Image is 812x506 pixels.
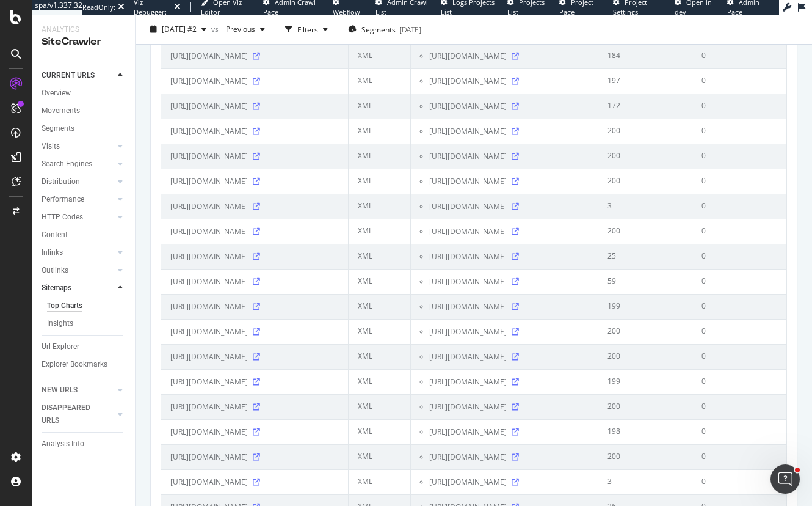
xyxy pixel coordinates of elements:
[42,211,83,224] div: HTTP Codes
[42,384,78,397] div: NEW URLS
[361,24,396,34] span: Segments
[221,20,270,39] button: Previous
[253,378,260,386] a: Visit Online Page
[42,69,114,82] a: CURRENT URLS
[429,251,507,263] span: [URL][DOMAIN_NAME]
[170,326,248,338] span: [URL][DOMAIN_NAME]
[429,50,507,62] span: [URL][DOMAIN_NAME]
[512,378,519,386] a: Visit Online Page
[42,158,92,170] div: Search Engines
[42,140,114,153] a: Visits
[297,24,318,34] div: Filters
[692,219,786,244] td: 0
[42,282,114,295] a: Sitemaps
[253,53,260,60] a: Visit Online Page
[598,119,692,144] td: 200
[349,444,411,469] td: XML
[512,453,519,461] a: Visit Online Page
[429,100,507,112] span: [URL][DOMAIN_NAME]
[349,119,411,144] td: XML
[598,244,692,269] td: 25
[349,294,411,319] td: XML
[42,35,125,49] div: SiteCrawler
[429,451,507,463] span: [URL][DOMAIN_NAME]
[42,24,125,35] div: Analytics
[598,94,692,119] td: 172
[598,319,692,344] td: 200
[42,358,126,371] a: Explorer Bookmarks
[692,369,786,394] td: 0
[349,269,411,294] td: XML
[170,426,248,438] span: [URL][DOMAIN_NAME]
[692,119,786,144] td: 0
[349,43,411,68] td: XML
[429,376,507,388] span: [URL][DOMAIN_NAME]
[170,451,248,463] span: [URL][DOMAIN_NAME]
[145,20,211,39] button: [DATE] #2
[429,326,507,338] span: [URL][DOMAIN_NAME]
[253,128,260,135] a: Visit Online Page
[429,226,507,238] span: [URL][DOMAIN_NAME]
[512,303,519,310] a: Visit Online Page
[42,229,126,241] a: Content
[47,299,82,312] div: Top Charts
[42,105,126,117] a: Movements
[211,24,221,34] span: vs
[170,150,248,163] span: [URL][DOMAIN_NAME]
[42,211,114,224] a: HTTP Codes
[42,122,126,135] a: Segments
[512,428,519,436] a: Visit Online Page
[253,78,260,85] a: Visit Online Page
[170,401,248,413] span: [URL][DOMAIN_NAME]
[349,469,411,494] td: XML
[42,438,126,450] a: Analysis Info
[82,2,115,12] div: ReadOnly:
[170,75,248,87] span: [URL][DOMAIN_NAME]
[253,353,260,361] a: Visit Online Page
[349,369,411,394] td: XML
[221,24,255,34] span: Previous
[598,394,692,419] td: 200
[253,453,260,461] a: Visit Online Page
[692,419,786,444] td: 0
[598,469,692,494] td: 3
[42,246,63,259] div: Inlinks
[42,402,114,427] a: DISAPPEARED URLS
[598,169,692,194] td: 200
[692,194,786,219] td: 0
[253,228,260,235] a: Visit Online Page
[253,403,260,411] a: Visit Online Page
[692,269,786,294] td: 0
[512,278,519,285] a: Visit Online Page
[512,103,519,110] a: Visit Online Page
[512,328,519,335] a: Visit Online Page
[512,128,519,135] a: Visit Online Page
[280,20,333,39] button: Filters
[42,282,71,295] div: Sitemaps
[170,226,248,238] span: [URL][DOMAIN_NAME]
[42,87,71,100] div: Overview
[598,269,692,294] td: 59
[253,103,260,110] a: Visit Online Page
[512,153,519,160] a: Visit Online Page
[42,264,114,277] a: Outlinks
[512,253,519,260] a: Visit Online Page
[42,69,95,82] div: CURRENT URLS
[692,144,786,169] td: 0
[170,476,248,488] span: [URL][DOMAIN_NAME]
[170,276,248,288] span: [URL][DOMAIN_NAME]
[512,78,519,85] a: Visit Online Page
[42,358,107,371] div: Explorer Bookmarks
[349,419,411,444] td: XML
[429,200,507,213] span: [URL][DOMAIN_NAME]
[692,294,786,319] td: 0
[253,428,260,436] a: Visit Online Page
[429,301,507,313] span: [URL][DOMAIN_NAME]
[170,100,248,112] span: [URL][DOMAIN_NAME]
[42,402,103,427] div: DISAPPEARED URLS
[512,479,519,486] a: Visit Online Page
[598,194,692,219] td: 3
[598,444,692,469] td: 200
[692,94,786,119] td: 0
[692,43,786,68] td: 0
